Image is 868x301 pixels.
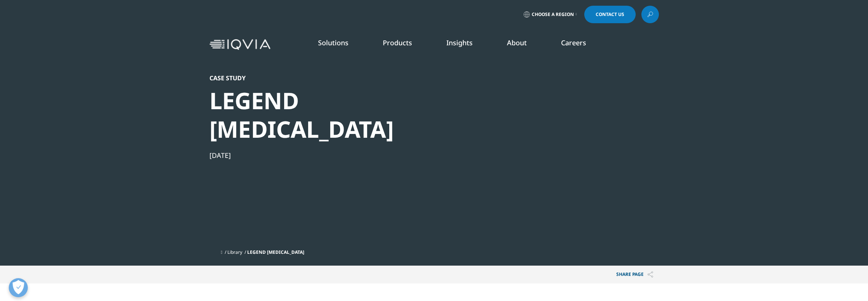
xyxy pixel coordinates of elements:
a: About [507,38,527,47]
span: Contact Us [596,12,624,17]
a: Solutions [318,38,348,47]
div: [DATE] [209,151,471,160]
img: Share PAGE [647,271,653,278]
div: Case Study [209,74,471,82]
a: Library [227,249,242,255]
nav: Primary [273,27,659,62]
a: Contact Us [584,6,636,23]
div: LEGEND [MEDICAL_DATA] [209,86,471,143]
img: IQVIA Healthcare Information Technology and Pharma Clinical Research Company [209,39,270,50]
span: LEGEND [MEDICAL_DATA] [247,249,304,255]
span: Choose a Region [532,11,574,18]
a: Products [383,38,412,47]
a: Insights [446,38,473,47]
button: Share PAGEShare PAGE [611,266,659,283]
a: Careers [561,38,586,47]
p: Share PAGE [611,266,659,283]
button: Open Preferences [9,278,28,297]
